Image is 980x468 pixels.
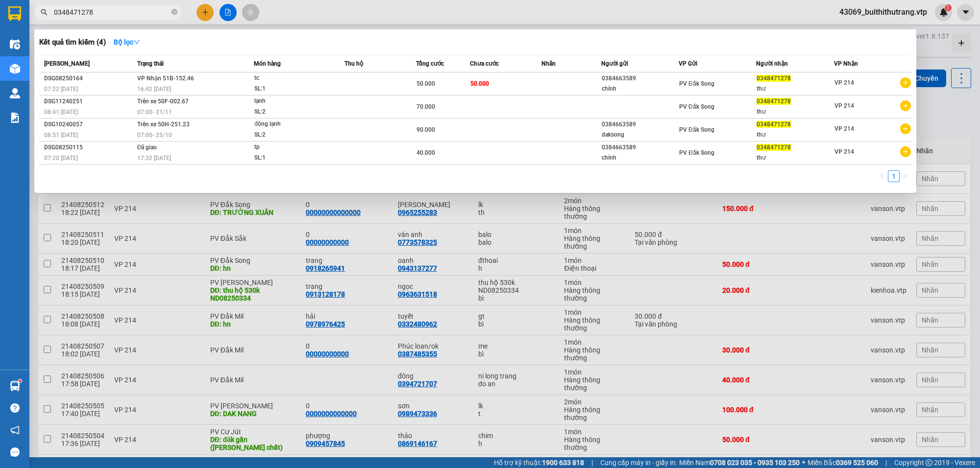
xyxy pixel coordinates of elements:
[44,119,134,130] div: DSG10240057
[903,173,908,179] span: right
[757,130,833,140] div: thư
[679,80,714,87] span: PV Đắk Song
[44,86,78,93] span: 07:22 [DATE]
[757,107,833,117] div: thư
[416,149,435,156] span: 40.000
[679,126,714,133] span: PV Đắk Song
[900,123,911,134] span: plus-circle
[44,96,134,107] div: DSG11240251
[137,60,164,67] span: Trạng thái
[10,39,20,49] img: warehouse-icon
[756,60,788,67] span: Người nhận
[602,153,678,163] div: chính
[44,142,134,153] div: DSG08250115
[44,109,78,116] span: 08:41 [DATE]
[602,73,678,84] div: 0384663589
[114,38,140,46] strong: Bộ lọc
[900,170,911,182] button: right
[137,144,157,151] span: Đã giao
[834,148,854,155] span: VP 214
[137,98,189,105] span: Trên xe 50F-002.67
[44,73,134,84] div: DSG08250164
[41,9,48,16] span: search
[679,60,697,67] span: VP Gửi
[254,153,328,164] div: SL: 1
[254,96,328,107] div: lạnh
[254,142,328,153] div: tp
[254,60,281,67] span: Món hàng
[834,79,854,86] span: VP 214
[757,144,791,151] span: 0348471278
[601,60,628,67] span: Người gửi
[137,109,172,116] span: 07:00 - 21/11
[602,84,678,94] div: chính
[416,80,435,87] span: 50.000
[834,125,854,132] span: VP 214
[834,60,858,67] span: VP Nhận
[10,64,20,74] img: warehouse-icon
[679,149,714,156] span: PV Đắk Song
[254,73,328,84] div: tc
[344,60,363,67] span: Thu hộ
[137,121,190,128] span: Trên xe 50H-251.23
[254,130,328,140] div: SL: 2
[470,80,489,87] span: 50.000
[876,170,888,182] button: left
[44,155,78,162] span: 07:20 [DATE]
[10,425,20,435] span: notification
[900,146,911,157] span: plus-circle
[10,113,20,123] img: solution-icon
[39,37,106,47] h3: Kết quả tìm kiếm ( 4 )
[19,379,22,382] sup: 1
[834,102,854,109] span: VP 214
[137,132,172,139] span: 07:00 - 25/10
[254,84,328,94] div: SL: 1
[44,60,90,67] span: [PERSON_NAME]
[541,60,556,67] span: Nhãn
[757,153,833,163] div: thư
[254,119,328,130] div: đông lạnh
[900,100,911,111] span: plus-circle
[602,130,678,140] div: daksong
[879,173,885,179] span: left
[757,75,791,82] span: 0348471278
[757,84,833,94] div: thư
[133,39,140,46] span: down
[757,98,791,105] span: 0348471278
[602,142,678,153] div: 0384663589
[171,9,177,15] span: close-circle
[10,88,20,98] img: warehouse-icon
[171,8,177,17] span: close-circle
[10,403,20,413] span: question-circle
[900,170,911,182] li: Next Page
[876,170,888,182] li: Previous Page
[416,103,435,110] span: 70.000
[137,75,194,82] span: VP Nhận 51B-152.46
[602,119,678,130] div: 0384663589
[106,34,148,50] button: Bộ lọcdown
[416,126,435,133] span: 90.000
[470,60,499,67] span: Chưa cước
[44,132,78,139] span: 08:51 [DATE]
[137,155,171,162] span: 17:32 [DATE]
[254,107,328,117] div: SL: 2
[888,171,899,182] a: 1
[679,103,714,110] span: PV Đắk Song
[54,7,170,18] input: Tìm tên, số ĐT hoặc mã đơn
[10,381,20,391] img: warehouse-icon
[8,6,21,21] img: logo-vxr
[757,121,791,128] span: 0348471278
[900,77,911,88] span: plus-circle
[888,170,900,182] li: 1
[10,447,20,457] span: message
[137,86,171,93] span: 16:42 [DATE]
[416,60,444,67] span: Tổng cước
